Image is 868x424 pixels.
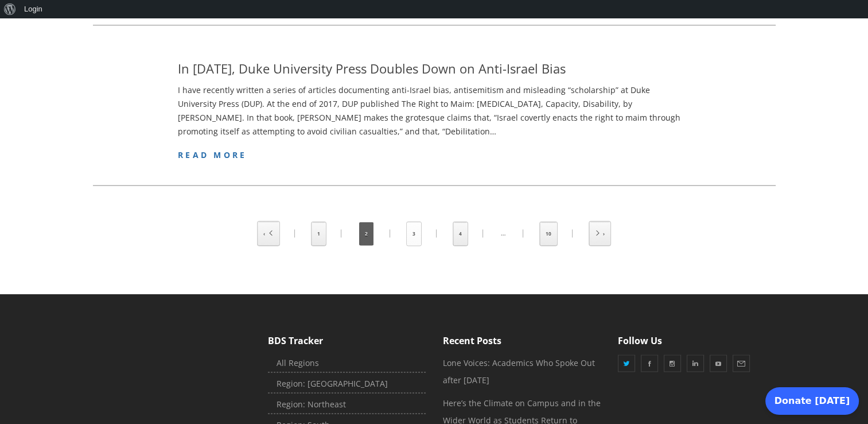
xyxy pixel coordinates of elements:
[268,396,426,414] a: Region: Northeast
[178,149,247,160] a: read more
[407,222,421,245] a: 3
[443,357,595,386] a: (opens in a new tab)
[178,83,690,138] p: I have recently written a series of articles documenting anti-Israel bias, antisemitism and misle...
[453,222,468,245] a: 4
[268,334,426,347] h5: BDS Tracker
[359,222,373,245] span: 2
[618,334,776,347] h5: Follow Us
[501,229,506,237] span: …
[268,375,426,393] a: Region: [GEOGRAPHIC_DATA]
[178,60,566,78] h4: In [DATE], Duke University Press Doubles Down on Anti-Israel Bias
[312,222,326,245] a: 1
[540,222,557,245] a: 10
[268,354,426,372] a: All Regions
[443,334,601,347] h5: Recent Posts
